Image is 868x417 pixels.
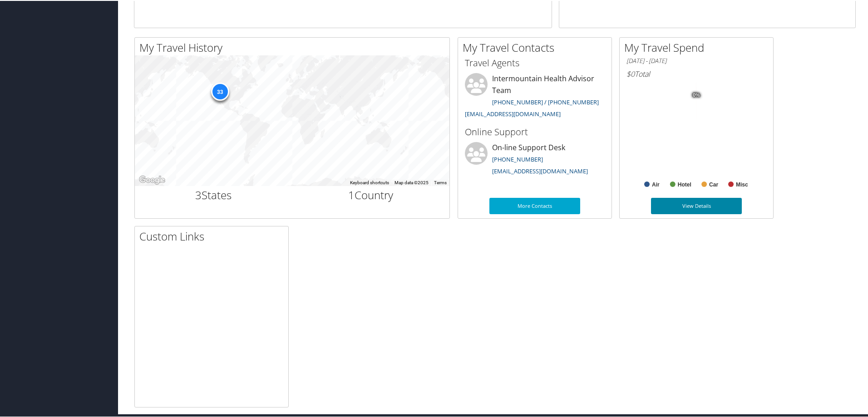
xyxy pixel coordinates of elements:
h6: [DATE] - [DATE] [626,56,766,64]
h2: My Travel History [139,39,449,54]
h2: Country [299,186,443,202]
span: 1 [348,186,355,201]
text: Car [709,181,718,187]
a: [PHONE_NUMBER] [492,154,543,162]
a: [EMAIL_ADDRESS][DOMAIN_NAME] [465,109,561,117]
h2: My Travel Spend [624,39,773,54]
a: [EMAIL_ADDRESS][DOMAIN_NAME] [492,166,588,174]
a: [PHONE_NUMBER] / [PHONE_NUMBER] [492,97,599,105]
a: View Details [651,197,742,213]
div: 33 [211,82,229,100]
li: Intermountain Health Advisor Team [460,72,609,121]
span: Map data ©2025 [395,179,429,184]
a: Terms (opens in new tab) [434,179,447,184]
li: On-line Support Desk [460,141,609,178]
span: $0 [626,68,635,78]
h3: Travel Agents [465,56,605,69]
text: Air [652,181,660,187]
h2: My Travel Contacts [463,39,612,54]
a: More Contacts [489,197,580,213]
h2: Custom Links [139,228,288,243]
h2: States [142,186,286,202]
text: Hotel [678,181,691,187]
text: Misc [736,181,748,187]
h6: Total [626,68,766,78]
button: Keyboard shortcuts [350,179,389,185]
tspan: 0% [693,92,700,97]
h3: Online Support [465,125,605,137]
span: 3 [195,186,202,201]
a: Open this area in Google Maps (opens a new window) [137,173,167,185]
img: Google [137,173,167,185]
